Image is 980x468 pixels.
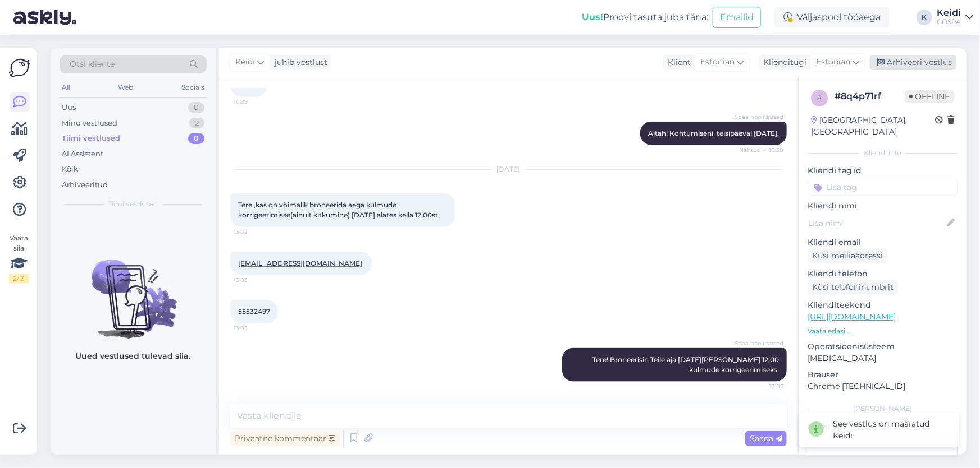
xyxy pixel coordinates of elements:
span: 8 [817,94,822,102]
a: [URL][DOMAIN_NAME] [808,312,896,322]
span: Offline [905,90,954,103]
div: All [60,80,72,95]
p: Brauser [808,369,958,381]
div: Klienditugi [759,57,806,68]
a: KeidiGOSPA [937,8,973,26]
div: Keidi [937,8,961,17]
p: Operatsioonisüsteem [808,341,958,353]
p: Kliendi nimi [808,200,958,212]
span: Estonian [816,56,850,68]
span: Tiimi vestlused [108,199,158,209]
div: Väljaspool tööaega [774,7,890,27]
span: Keidi [235,56,255,68]
div: GOSPA [937,17,961,26]
div: [DATE] [230,164,787,174]
div: Uus [62,102,76,113]
p: Kliendi email [808,237,958,248]
p: Chrome [TECHNICAL_ID] [808,381,958,392]
span: Tere ,kas on võimalik broneerida aega kulmude korrigeerimisse(ainult kitkumine) [DATE] alates kel... [238,201,440,219]
div: Küsi telefoninumbrit [808,280,898,295]
div: Proovi tasuta juba täna: [582,11,708,24]
div: K [917,10,932,25]
div: Kõik [62,164,78,175]
div: Arhiveeritud [62,179,108,191]
div: 2 [189,118,204,129]
input: Lisa nimi [808,217,945,229]
b: Uus! [582,12,603,22]
p: Kliendi tag'id [808,165,958,177]
div: Kliendi info [808,148,958,158]
span: 13:02 [234,228,276,236]
div: AI Assistent [62,149,103,160]
span: Estonian [700,56,735,68]
div: Küsi meiliaadressi [808,248,887,263]
div: Web [116,80,136,95]
p: Kliendi telefon [808,268,958,280]
div: Vaata siia [9,233,29,284]
span: Nähtud ✓ 10:30 [739,146,783,154]
span: 55532497 [238,307,270,316]
p: [MEDICAL_DATA] [808,353,958,364]
span: 13:05 [234,324,276,332]
div: See vestlus on määratud Keidi [833,418,950,442]
span: Tere! Broneerisin Teile aja [DATE][PERSON_NAME] 12.00 kulmude korrigeerimiseks. [592,355,781,374]
div: [GEOGRAPHIC_DATA], [GEOGRAPHIC_DATA] [811,114,935,138]
div: Privaatne kommentaar [230,431,340,446]
input: Lisa tag [808,179,958,196]
span: Aitäh! Kohtumiseni teisipäeval [DATE]. [648,129,779,137]
div: Arhiveeri vestlus [870,55,956,70]
div: 0 [188,133,204,144]
a: [EMAIL_ADDRESS][DOMAIN_NAME] [238,259,362,267]
button: Emailid [713,7,761,28]
span: Spaa hoolitsused [735,339,783,347]
div: 2 / 3 [9,274,29,284]
div: # 8q4p71rf [835,90,905,103]
div: [PERSON_NAME] [808,404,958,414]
div: Tiimi vestlused [62,133,120,144]
div: 0 [188,102,204,113]
span: 13:07 [741,382,783,391]
span: 10:29 [234,98,276,106]
img: No chats [51,239,216,340]
div: Minu vestlused [62,118,117,129]
span: Spaa hoolitsused [735,113,783,121]
span: Otsi kliente [70,58,115,70]
div: Klient [663,57,691,68]
img: Askly Logo [9,57,30,78]
p: Vaata edasi ... [808,326,958,336]
p: Uued vestlused tulevad siia. [76,350,191,362]
div: Socials [179,80,207,95]
span: 13:03 [234,276,276,284]
p: Klienditeekond [808,299,958,311]
span: Saada [750,433,782,443]
div: juhib vestlust [270,57,327,68]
